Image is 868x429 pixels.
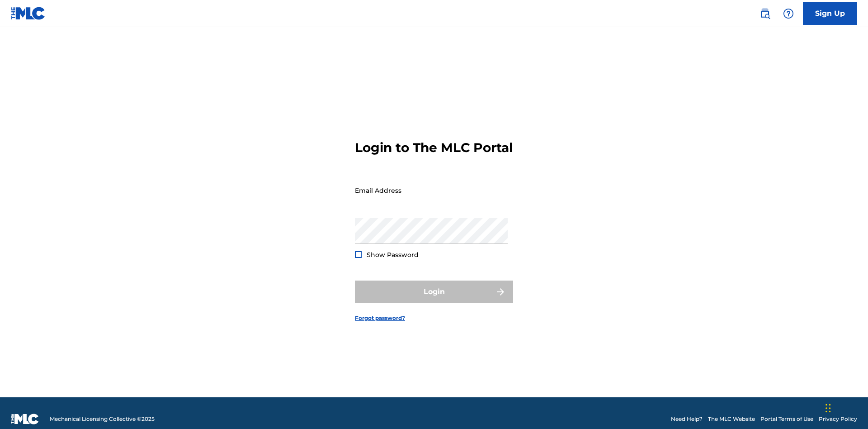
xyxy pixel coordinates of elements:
[783,8,794,19] img: help
[671,415,703,423] a: Need Help?
[779,5,797,23] div: Help
[708,415,755,423] a: The MLC Website
[355,140,513,156] h3: Login to The MLC Portal
[759,8,770,19] img: search
[756,5,774,23] a: Public Search
[803,2,857,25] a: Sign Up
[367,251,419,259] span: Show Password
[355,314,405,322] a: Forgot password?
[11,7,46,20] img: MLC Logo
[11,414,39,424] img: logo
[760,415,813,423] a: Portal Terms of Use
[50,415,155,423] span: Mechanical Licensing Collective © 2025
[819,415,857,423] a: Privacy Policy
[823,386,868,429] iframe: Chat Widget
[826,395,831,422] div: Drag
